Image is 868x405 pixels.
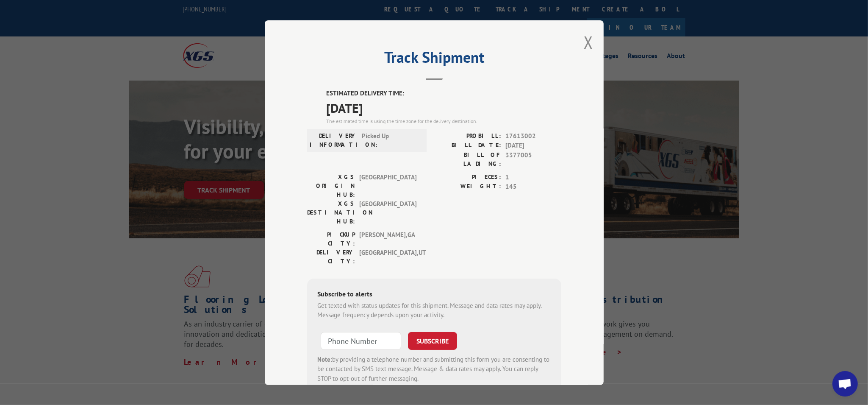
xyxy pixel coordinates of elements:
[434,131,501,141] label: PROBILL:
[584,31,593,53] button: Close modal
[505,182,561,192] span: 145
[326,117,561,125] div: The estimated time is using the time zone for the delivery destination.
[434,141,501,151] label: BILL DATE:
[307,172,355,199] label: XGS ORIGIN HUB:
[307,248,355,265] label: DELIVERY CITY:
[505,141,561,151] span: [DATE]
[307,199,355,226] label: XGS DESTINATION HUB:
[359,199,416,226] span: [GEOGRAPHIC_DATA]
[317,355,551,383] div: by providing a telephone number and submitting this form you are consenting to be contacted by SM...
[310,131,358,149] label: DELIVERY INFORMATION:
[307,230,355,248] label: PICKUP CITY:
[408,332,457,349] button: SUBSCRIBE
[505,150,561,168] span: 3377005
[359,248,416,265] span: [GEOGRAPHIC_DATA] , UT
[307,51,561,67] h2: Track Shipment
[434,150,501,168] label: BILL OF LADING:
[317,301,551,320] div: Get texted with status updates for this shipment. Message and data rates may apply. Message frequ...
[359,230,416,248] span: [PERSON_NAME] , GA
[317,288,551,301] div: Subscribe to alerts
[362,131,419,149] span: Picked Up
[359,172,416,199] span: [GEOGRAPHIC_DATA]
[317,355,332,363] strong: Note:
[326,98,561,117] span: [DATE]
[434,172,501,182] label: PIECES:
[505,131,561,141] span: 17613002
[832,371,858,397] div: Open chat
[505,172,561,182] span: 1
[326,89,561,98] label: ESTIMATED DELIVERY TIME:
[321,332,401,349] input: Phone Number
[434,182,501,192] label: WEIGHT:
